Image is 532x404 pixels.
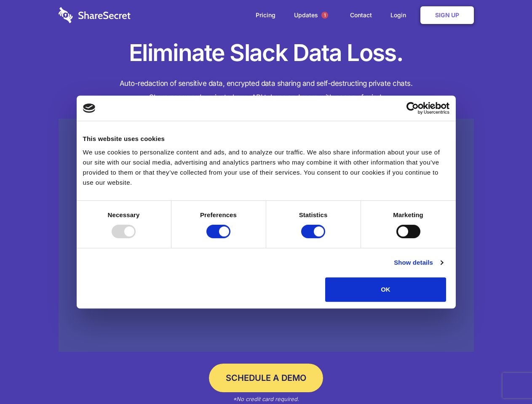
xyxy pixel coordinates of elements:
a: Login [382,2,419,28]
a: Sign Up [420,6,474,24]
strong: Necessary [108,211,140,218]
a: Wistia video thumbnail [59,119,474,352]
a: Show details [394,258,443,268]
img: logo-wordmark-white-trans-d4663122ce5f474addd5e946df7df03e33cb6a1c49d2221995e7729f52c070b2.svg [59,7,131,23]
a: Pricing [247,2,284,28]
div: We use cookies to personalize content and ads, and to analyze our traffic. We also share informat... [83,147,449,188]
a: Usercentrics Cookiebot - opens in a new window [376,102,449,114]
span: 1 [321,12,328,19]
h4: Auto-redaction of sensitive data, encrypted data sharing and self-destructing private chats. Shar... [59,77,474,104]
a: Schedule a Demo [209,364,323,392]
button: OK [325,277,446,302]
div: This website uses cookies [83,134,449,144]
a: Contact [342,2,380,28]
img: logo [83,104,96,113]
strong: Statistics [299,211,328,218]
em: *No credit card required. [233,396,299,402]
h1: Eliminate Slack Data Loss. [59,38,474,68]
strong: Marketing [393,211,423,218]
strong: Preferences [200,211,237,218]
